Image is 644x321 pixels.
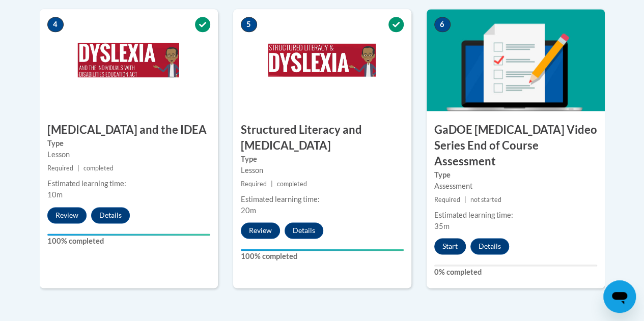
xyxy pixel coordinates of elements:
span: 6 [434,17,451,32]
label: 100% completed [241,251,404,262]
img: Course Image [427,9,605,111]
div: Your progress [241,249,404,251]
button: Review [241,222,280,239]
div: Estimated learning time: [241,194,404,205]
div: Lesson [241,165,404,176]
span: not started [470,196,501,203]
h3: [MEDICAL_DATA] and the IDEA [40,122,218,138]
button: Details [91,207,130,223]
span: completed [277,180,307,188]
span: 5 [241,17,257,32]
button: Details [285,222,323,239]
span: | [77,164,79,172]
button: Details [470,238,509,254]
div: Estimated learning time: [47,178,210,189]
span: Required [241,180,267,188]
div: Lesson [47,149,210,160]
span: 10m [47,190,63,199]
img: Course Image [233,9,411,111]
label: Type [241,154,404,165]
label: 100% completed [47,236,210,247]
img: Course Image [40,9,218,111]
label: Type [47,138,210,149]
div: Estimated learning time: [434,210,597,221]
span: 4 [47,17,64,32]
div: Assessment [434,181,597,192]
span: 35m [434,222,450,230]
h3: Structured Literacy and [MEDICAL_DATA] [233,122,411,154]
span: | [271,180,273,188]
button: Start [434,238,466,254]
h3: GaDOE [MEDICAL_DATA] Video Series End of Course Assessment [427,122,605,169]
span: Required [47,164,73,172]
span: completed [83,164,114,172]
span: Required [434,196,460,203]
iframe: Button to launch messaging window [603,280,636,313]
span: 20m [241,206,256,215]
span: | [464,196,466,203]
label: Type [434,169,597,181]
label: 0% completed [434,267,597,278]
div: Your progress [47,234,210,236]
button: Review [47,207,87,223]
